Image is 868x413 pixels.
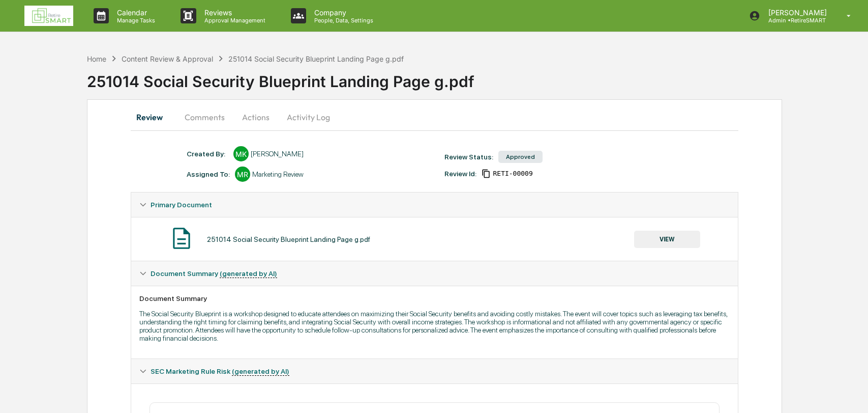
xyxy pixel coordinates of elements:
[87,54,106,63] div: Home
[235,167,250,182] div: MR
[196,17,271,24] p: Approval Management
[233,146,249,161] div: MK
[151,269,277,278] span: Document Summary
[131,105,738,129] div: secondary tabs example
[139,294,730,302] div: Document Summary
[760,8,832,17] p: [PERSON_NAME]
[196,8,271,17] p: Reviews
[139,310,730,342] p: The Social Security Blueprint is a workshop designed to educate attendees on maximizing their Soc...
[122,54,213,63] div: Content Review & Approval
[131,105,176,129] button: Review
[131,192,738,217] div: Primary Document
[131,359,738,383] div: SEC Marketing Rule Risk (generated by AI)
[306,8,378,17] p: Company
[151,201,212,209] span: Primary Document
[306,17,378,24] p: People, Data, Settings
[131,217,738,261] div: Primary Document
[444,153,493,161] div: Review Status:
[187,170,230,178] div: Assigned To:
[279,105,338,129] button: Activity Log
[228,54,404,63] div: 251014 Social Security Blueprint Landing Page g.pdf
[131,261,738,286] div: Document Summary (generated by AI)
[232,367,289,376] u: (generated by AI)
[187,150,228,158] div: Created By: ‎ ‎
[251,150,304,158] div: [PERSON_NAME]
[252,170,304,178] div: Marketing Review
[24,6,73,26] img: logo
[835,379,863,407] iframe: Open customer support
[151,367,289,375] span: SEC Marketing Rule Risk
[207,235,370,243] div: 251014 Social Security Blueprint Landing Page g.pdf
[109,17,160,24] p: Manage Tasks
[498,151,543,163] div: Approved
[233,105,279,129] button: Actions
[220,269,277,278] u: (generated by AI)
[444,170,476,178] div: Review Id:
[169,226,194,251] img: Document Icon
[634,231,700,248] button: VIEW
[131,286,738,359] div: Document Summary (generated by AI)
[493,170,532,178] span: 7f1f5f02-960c-44e7-b241-dd09f1e5204c
[760,17,832,24] p: Admin • RetireSMART
[109,8,160,17] p: Calendar
[87,64,868,91] div: 251014 Social Security Blueprint Landing Page g.pdf
[176,105,233,129] button: Comments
